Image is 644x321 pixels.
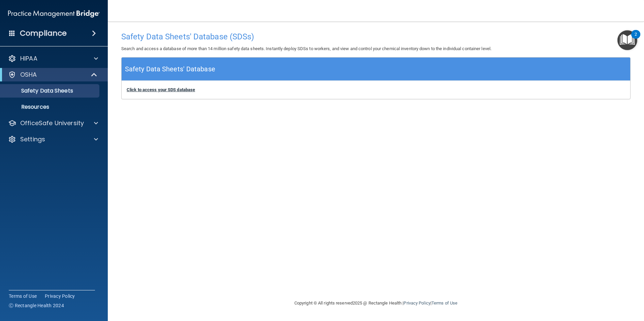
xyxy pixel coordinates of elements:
[404,300,430,306] a: Privacy Policy
[20,135,45,143] p: Settings
[8,135,98,143] a: Settings
[125,63,215,75] h5: Safety Data Sheets' Database
[4,104,96,110] p: Resources
[20,71,37,79] p: OSHA
[253,292,499,314] div: Copyright © All rights reserved 2025 @ Rectangle Health | |
[121,45,631,53] p: Search and access a database of more than 14 million safety data sheets. Instantly deploy SDSs to...
[8,7,100,21] img: PMB logo
[20,29,67,38] h4: Compliance
[617,30,637,50] button: Open Resource Center, 2 new notifications
[20,119,84,127] p: OfficeSafe University
[9,293,37,299] a: Terms of Use
[635,34,637,43] div: 2
[4,87,96,94] p: Safety Data Sheets
[8,119,98,127] a: OfficeSafe University
[127,87,195,92] a: Click to access your SDS database
[9,302,64,309] span: Ⓒ Rectangle Health 2024
[8,55,98,63] a: HIPAA
[8,71,98,79] a: OSHA
[45,293,75,299] a: Privacy Policy
[431,300,457,306] a: Terms of Use
[121,32,631,41] h4: Safety Data Sheets' Database (SDSs)
[20,55,37,63] p: HIPAA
